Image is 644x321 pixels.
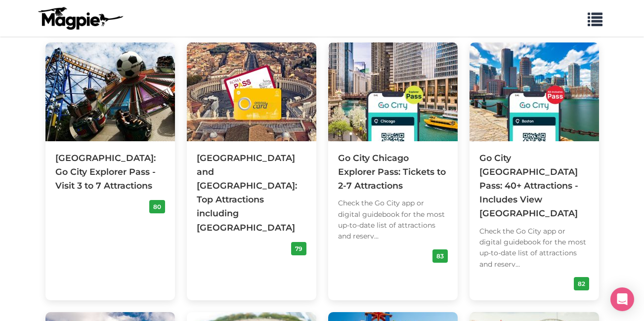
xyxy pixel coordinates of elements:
[328,42,458,273] a: Go City Chicago Explorer Pass: Tickets to 2-7 Attractions Check the Go City app or digital guideb...
[470,42,599,300] a: Go City [GEOGRAPHIC_DATA] Pass: 40+ Attractions - Includes View [GEOGRAPHIC_DATA] Check the Go Ci...
[197,151,306,235] div: [GEOGRAPHIC_DATA] and [GEOGRAPHIC_DATA]: Top Attractions including [GEOGRAPHIC_DATA]
[479,226,589,270] div: Check the Go City app or digital guidebook for the most up-to-date list of attractions and reserv...
[149,200,165,213] div: 80
[187,42,316,141] img: Rome and Vatican Pass: Top Attractions including Colosseum
[338,151,448,193] div: Go City Chicago Explorer Pass: Tickets to 2-7 Attractions
[291,242,306,255] div: 79
[610,287,634,311] div: Open Intercom Messenger
[36,6,125,30] img: logo-ab69f6fb50320c5b225c76a69d11143b.png
[55,151,165,193] div: [GEOGRAPHIC_DATA]: Go City Explorer Pass - Visit 3 to 7 Attractions
[328,42,458,141] img: Go City Chicago Explorer Pass: Tickets to 2-7 Attractions
[45,42,175,224] a: [GEOGRAPHIC_DATA]: Go City Explorer Pass - Visit 3 to 7 Attractions 80
[187,42,316,265] a: [GEOGRAPHIC_DATA] and [GEOGRAPHIC_DATA]: Top Attractions including [GEOGRAPHIC_DATA] 79
[479,151,589,221] div: Go City [GEOGRAPHIC_DATA] Pass: 40+ Attractions - Includes View [GEOGRAPHIC_DATA]
[338,198,448,242] div: Check the Go City app or digital guidebook for the most up-to-date list of attractions and reserv...
[574,277,589,290] div: 82
[432,249,448,263] div: 83
[45,42,175,141] img: Seoul: Go City Explorer Pass - Visit 3 to 7 Attractions
[470,42,599,141] img: Go City Boston Pass: 40+ Attractions - Includes View Boston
